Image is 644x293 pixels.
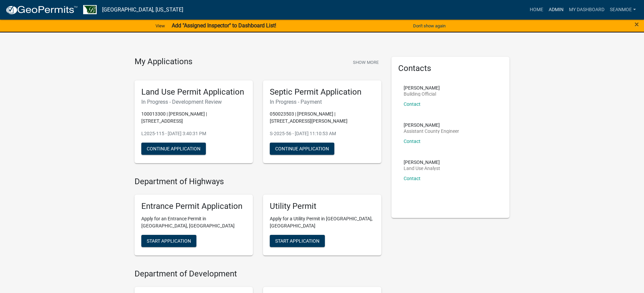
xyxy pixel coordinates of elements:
[350,57,381,68] button: Show More
[404,160,440,165] p: [PERSON_NAME]
[83,5,97,14] img: Benton County, Minnesota
[141,99,246,105] h6: In Progress - Development Review
[270,143,334,155] button: Continue Application
[270,111,375,125] p: 050023503 | [PERSON_NAME] | [STREET_ADDRESS][PERSON_NAME]
[172,22,276,29] strong: Add "Assigned Inspector" to Dashboard List!
[566,3,607,16] a: My Dashboard
[270,235,325,247] button: Start Application
[635,20,639,28] button: Close
[607,3,639,16] a: SeanMoe
[147,238,191,244] span: Start Application
[527,3,546,16] a: Home
[404,166,440,171] p: Land Use Analyst
[141,235,196,247] button: Start Application
[404,92,440,96] p: Building Official
[153,20,168,31] a: View
[135,57,192,67] h4: My Applications
[404,101,421,107] a: Contact
[404,129,459,133] p: Assistant County Engineer
[141,143,206,155] button: Continue Application
[141,215,246,229] p: Apply for an Entrance Permit in [GEOGRAPHIC_DATA], [GEOGRAPHIC_DATA]
[270,87,375,97] h5: Septic Permit Application
[135,177,381,187] h4: Department of Highways
[404,123,459,127] p: [PERSON_NAME]
[135,269,381,279] h4: Department of Development
[635,20,639,29] span: ×
[546,3,566,16] a: Admin
[270,99,375,105] h6: In Progress - Payment
[270,215,375,229] p: Apply for a Utility Permit in [GEOGRAPHIC_DATA], [GEOGRAPHIC_DATA]
[275,238,319,244] span: Start Application
[410,20,448,31] button: Don't show again
[141,111,246,125] p: 100013300 | [PERSON_NAME] | [STREET_ADDRESS]
[102,4,183,16] a: [GEOGRAPHIC_DATA], [US_STATE]
[270,130,375,137] p: S-2025-56 - [DATE] 11:10:53 AM
[141,201,246,211] h5: Entrance Permit Application
[404,86,440,90] p: [PERSON_NAME]
[141,87,246,97] h5: Land Use Permit Application
[404,139,421,144] a: Contact
[398,64,503,73] h5: Contacts
[270,201,375,211] h5: Utility Permit
[141,130,246,137] p: L2025-115 - [DATE] 3:40:31 PM
[404,176,421,181] a: Contact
